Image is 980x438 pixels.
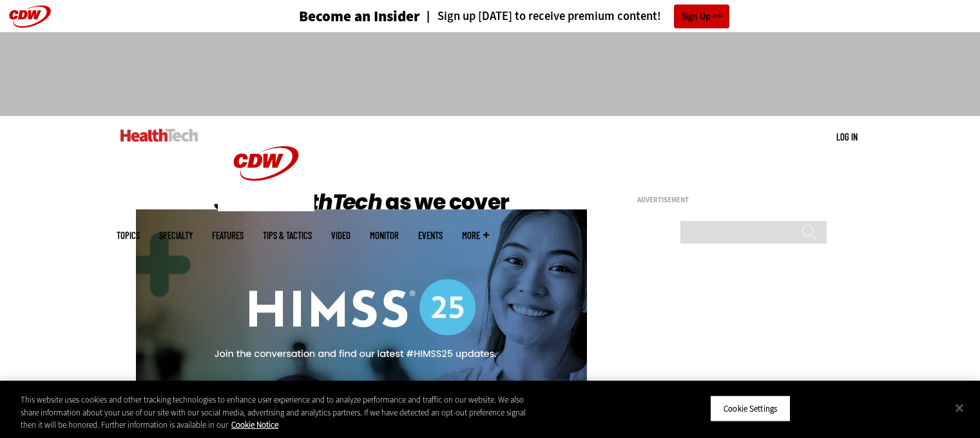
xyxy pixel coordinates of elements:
button: Close [945,394,974,422]
button: Cookie Settings [710,395,791,422]
a: More information about your privacy [231,419,278,430]
iframe: advertisement [637,209,831,370]
a: Features [212,231,244,240]
a: Become an Insider [251,9,420,24]
h3: Become an Insider [299,9,420,24]
a: Sign Up [674,5,729,28]
a: Tips & Tactics [263,231,312,240]
div: User menu [836,130,858,144]
img: Home [218,116,314,211]
span: Specialty [159,231,193,240]
a: Events [418,231,443,240]
img: Home [120,129,198,142]
span: More [462,231,489,240]
div: This website uses cookies and other tracking technologies to enhance user experience and to analy... [21,394,539,432]
a: CDW [218,201,314,214]
a: Sign up [DATE] to receive premium content! [420,10,661,23]
a: Log in [836,131,858,142]
iframe: advertisement [256,45,725,103]
span: Topics [117,231,140,240]
a: MonITor [370,231,399,240]
a: Video [331,231,351,240]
